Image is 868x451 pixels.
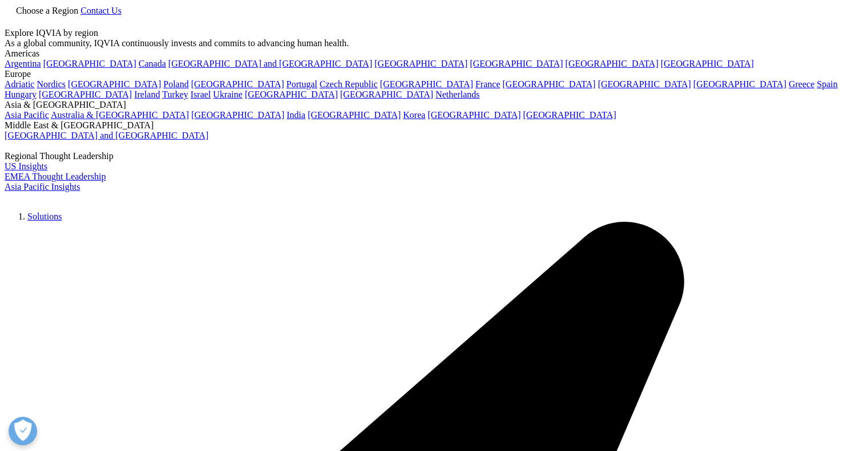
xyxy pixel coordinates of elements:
div: Regional Thought Leadership [5,151,863,161]
div: Explore IQVIA by region [5,28,863,38]
a: [GEOGRAPHIC_DATA] [661,59,754,68]
a: Nordics [37,79,66,89]
a: Adriatic [5,79,34,89]
a: France [475,79,500,89]
a: Ireland [134,90,160,99]
span: Choose a Region [16,6,78,15]
a: Argentina [5,59,41,68]
a: Portugal [286,79,317,89]
a: EMEA Thought Leadership [5,172,106,181]
a: [GEOGRAPHIC_DATA] [68,79,161,89]
a: Czech Republic [320,79,378,89]
div: As a global community, IQVIA continuously invests and commits to advancing human health. [5,38,863,48]
a: Korea [403,110,425,120]
a: Hungary [5,90,37,99]
a: India [286,110,305,120]
a: [GEOGRAPHIC_DATA] [566,59,659,68]
a: Canada [139,59,166,68]
div: Middle East & [GEOGRAPHIC_DATA] [5,120,863,131]
div: Asia & [GEOGRAPHIC_DATA] [5,100,863,110]
a: [GEOGRAPHIC_DATA] [191,79,284,89]
a: Australia & [GEOGRAPHIC_DATA] [51,110,189,120]
a: Poland [163,79,188,89]
a: Turkey [162,90,188,99]
div: Americas [5,48,863,59]
a: [GEOGRAPHIC_DATA] [191,110,284,120]
a: Asia Pacific [5,110,49,120]
a: Israel [191,90,211,99]
button: Open Preferences [9,417,37,445]
a: [GEOGRAPHIC_DATA] [374,59,467,68]
a: [GEOGRAPHIC_DATA] and [GEOGRAPHIC_DATA] [168,59,372,68]
a: [GEOGRAPHIC_DATA] [245,90,338,99]
a: [GEOGRAPHIC_DATA] [598,79,691,89]
a: Netherlands [435,90,479,99]
a: [GEOGRAPHIC_DATA] [308,110,401,120]
a: [GEOGRAPHIC_DATA] [503,79,596,89]
a: [GEOGRAPHIC_DATA] [39,90,132,99]
a: Contact Us [80,6,122,15]
a: [GEOGRAPHIC_DATA] and [GEOGRAPHIC_DATA] [5,131,208,140]
a: Ukraine [213,90,243,99]
a: [GEOGRAPHIC_DATA] [427,110,520,120]
a: [GEOGRAPHIC_DATA] [43,59,136,68]
a: [GEOGRAPHIC_DATA] [340,90,433,99]
a: Spain [817,79,837,89]
a: [GEOGRAPHIC_DATA] [380,79,473,89]
div: Europe [5,69,863,79]
a: [GEOGRAPHIC_DATA] [470,59,563,68]
a: Solutions [27,212,62,221]
a: US Insights [5,161,47,171]
a: Greece [789,79,814,89]
a: [GEOGRAPHIC_DATA] [523,110,616,120]
a: [GEOGRAPHIC_DATA] [693,79,786,89]
a: Asia Pacific Insights [5,182,80,192]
